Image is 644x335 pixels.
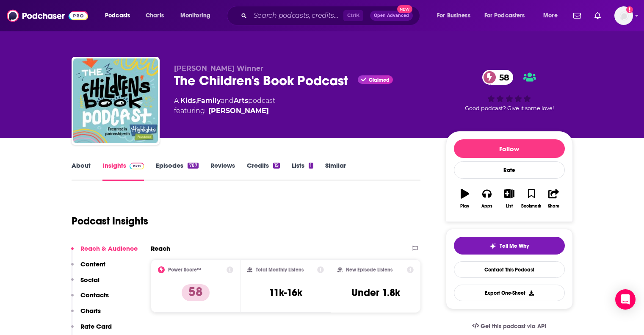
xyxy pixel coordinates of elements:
span: Claimed [369,78,390,82]
button: Social [71,276,100,291]
a: Arts [234,97,248,105]
button: Play [454,183,476,214]
span: featuring [174,106,275,116]
div: Bookmark [521,204,541,209]
span: , [196,97,197,105]
p: 58 [182,284,210,301]
a: Similar [325,161,346,181]
p: Charts [80,307,101,315]
h2: New Episode Listens [346,267,392,273]
div: Search podcasts, credits, & more... [235,6,428,25]
a: Credits15 [247,161,280,181]
span: 58 [491,70,514,85]
div: 1 [309,163,313,169]
span: and [221,97,234,105]
a: Show notifications dropdown [570,8,584,23]
div: Apps [481,204,492,209]
div: 58Good podcast? Give it some love! [446,64,573,117]
p: Reach & Audience [80,244,138,252]
p: Rate Card [80,322,112,330]
div: List [506,204,513,209]
h3: Under 1.8k [351,286,400,299]
button: Bookmark [520,183,542,214]
img: Podchaser - Follow, Share and Rate Podcasts [7,8,88,24]
a: Kids [180,97,196,105]
span: More [543,10,558,22]
button: Contacts [71,291,109,307]
button: Share [542,183,564,214]
svg: Add a profile image [626,6,633,13]
div: 15 [273,163,280,169]
span: Good podcast? Give it some love! [465,105,554,111]
img: tell me why sparkle [489,243,496,249]
h1: Podcast Insights [72,215,148,227]
div: Open Intercom Messenger [615,289,636,310]
span: For Podcasters [484,10,525,22]
a: About [72,161,91,181]
a: InsightsPodchaser Pro [102,161,144,181]
button: Apps [476,183,498,214]
img: User Profile [614,6,633,25]
a: Family [197,97,221,105]
button: open menu [537,9,568,22]
button: open menu [99,9,141,22]
button: Charts [71,307,101,322]
h2: Power Score™ [168,267,201,273]
button: tell me why sparkleTell Me Why [454,237,565,255]
p: Social [80,276,100,284]
button: open menu [479,9,537,22]
span: [PERSON_NAME] Winner [174,64,263,72]
img: The Children's Book Podcast [73,58,158,143]
a: Charts [140,9,169,22]
div: A podcast [174,96,275,116]
div: Rate [454,161,565,179]
a: Matthew Winner [208,106,269,116]
h2: Reach [151,244,170,252]
a: Reviews [210,161,235,181]
div: Play [460,204,469,209]
a: Contact This Podcast [454,261,565,278]
button: Export One-Sheet [454,285,565,301]
a: 58 [482,70,514,85]
span: Monitoring [180,10,210,22]
span: Tell Me Why [500,243,529,249]
span: Open Advanced [374,14,409,18]
span: Ctrl K [343,10,363,21]
p: Contacts [80,291,109,299]
button: Content [71,260,105,276]
h2: Total Monthly Listens [256,267,304,273]
div: 787 [188,163,198,169]
button: List [498,183,520,214]
button: Show profile menu [614,6,633,25]
span: Podcasts [105,10,130,22]
input: Search podcasts, credits, & more... [250,9,343,22]
button: Open AdvancedNew [370,11,413,21]
button: open menu [431,9,481,22]
span: Charts [146,10,164,22]
div: Share [548,204,559,209]
span: Logged in as mfurr [614,6,633,25]
p: Content [80,260,105,268]
img: Podchaser Pro [130,163,144,169]
a: Episodes787 [156,161,198,181]
a: Lists1 [292,161,313,181]
button: open menu [174,9,221,22]
button: Follow [454,139,565,158]
h3: 11k-16k [269,286,302,299]
button: Reach & Audience [71,244,138,260]
span: For Business [437,10,470,22]
span: Get this podcast via API [481,323,546,330]
span: New [397,5,412,13]
a: Show notifications dropdown [591,8,604,23]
